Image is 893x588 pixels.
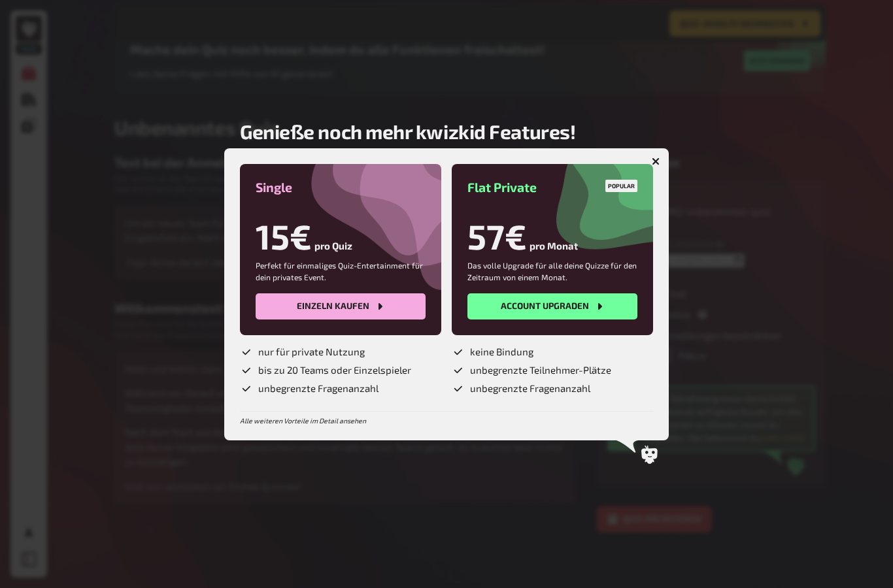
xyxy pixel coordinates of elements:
[240,120,575,143] h2: Genieße noch mehr kwizkid Features!
[256,180,426,195] h3: Single
[258,382,379,395] span: unbegrenzte Fragenanzahl
[467,293,637,319] button: Account upgraden
[467,180,637,195] h3: Flat Private
[470,346,533,359] span: keine Bindung
[314,240,352,257] span: pro Quiz
[256,259,426,283] p: Perfekt für einmaliges Quiz-Entertainment für dein privates Event.
[470,382,590,395] span: unbegrenzte Fragenanzahl
[256,216,312,257] h1: 15€
[470,364,611,377] span: unbegrenzte Teilnehmer-Plätze
[240,417,366,425] a: Alle weiteren Vorteile im Detail ansehen
[467,216,527,257] h1: 57€
[530,240,578,257] span: pro Monat
[467,259,637,283] p: Das volle Upgrade für alle deine Quizze für den Zeitraum von einem Monat.
[258,364,411,377] span: bis zu 20 Teams oder Einzelspieler
[605,180,637,192] div: Popular
[256,293,426,319] button: Einzeln kaufen
[258,346,365,359] span: nur für private Nutzung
